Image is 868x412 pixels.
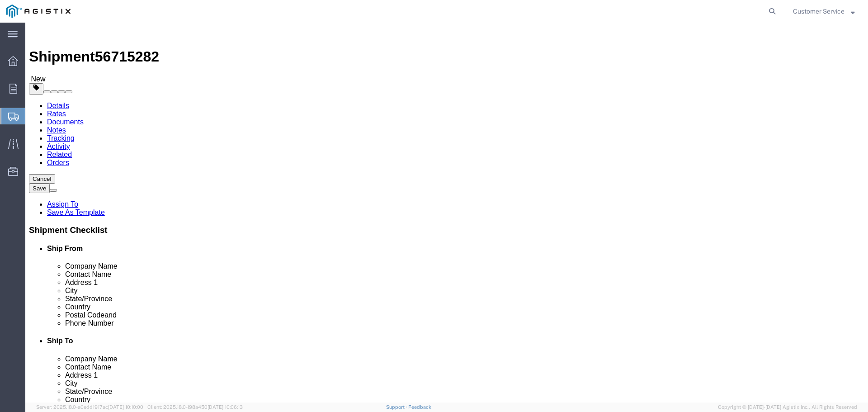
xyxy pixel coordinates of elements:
iframe: FS Legacy Container [25,23,868,403]
span: Client: 2025.18.0-198a450 [147,404,243,410]
a: Feedback [408,404,431,410]
span: [DATE] 10:10:00 [108,404,143,410]
img: logo [6,5,71,18]
span: Customer Service [793,6,844,16]
span: [DATE] 10:06:13 [208,404,243,410]
span: Server: 2025.18.0-a0edd1917ac [36,404,143,410]
span: Copyright © [DATE]-[DATE] Agistix Inc., All Rights Reserved [718,403,857,411]
button: Customer Service [793,6,855,17]
a: Support [386,404,409,410]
